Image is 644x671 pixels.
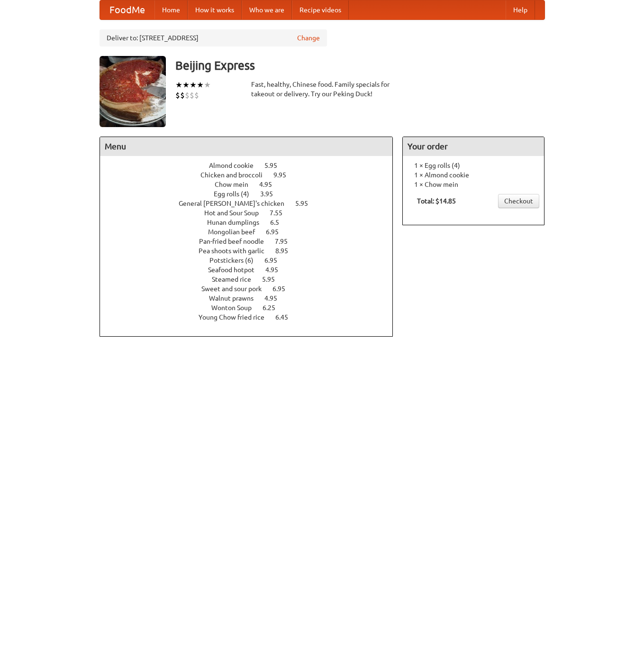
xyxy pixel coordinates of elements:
[211,304,261,312] span: Wonton Soup
[182,80,190,90] li: ★
[403,137,544,156] h4: Your order
[292,0,349,19] a: Recipe videos
[190,90,194,101] li: $
[188,0,242,19] a: How it works
[297,33,320,43] a: Change
[208,266,264,274] span: Seafood hotpot
[201,285,271,293] span: Sweet and sour pork
[408,180,539,189] li: 1 × Chow mein
[209,257,295,264] a: Potstickers (6) 6.95
[215,181,290,188] a: Chow mein 4.95
[273,171,296,179] span: 9.95
[154,0,188,19] a: Home
[175,56,545,75] h3: Beijing Express
[265,266,288,274] span: 4.95
[175,90,180,101] li: $
[275,238,297,245] span: 7.95
[100,137,393,156] h4: Menu
[263,304,285,312] span: 6.25
[260,190,282,198] span: 3.95
[417,197,456,205] b: Total: $14.85
[207,219,269,226] span: Hunan dumplings
[100,29,327,46] div: Deliver to: [STREET_ADDRESS]
[270,219,289,226] span: 6.5
[199,238,273,245] span: Pan-fried beef noodle
[408,170,539,180] li: 1 × Almond cookie
[211,304,293,312] a: Wonton Soup 6.25
[209,257,263,264] span: Potstickers (6)
[179,200,294,207] span: General [PERSON_NAME]'s chicken
[208,266,296,274] a: Seafood hotpot 4.95
[204,209,300,217] a: Hot and Sour Soup 7.55
[207,219,297,226] a: Hunan dumplings 6.5
[200,171,304,179] a: Chicken and broccoli 9.95
[264,162,287,169] span: 5.95
[275,247,298,255] span: 8.95
[251,80,393,99] div: Fast, healthy, Chinese food. Family specials for takeout or delivery. Try our Peking Duck!
[199,313,306,321] a: Young Chow fried rice 6.45
[199,247,274,255] span: Pea shoots with garlic
[208,228,296,236] a: Mongolian beef 6.95
[208,228,264,236] span: Mongolian beef
[259,181,281,188] span: 4.95
[199,247,306,255] a: Pea shoots with garlic 8.95
[199,313,274,321] span: Young Chow fried rice
[204,80,211,90] li: ★
[209,162,295,169] a: Almond cookie 5.95
[264,294,287,302] span: 4.95
[197,80,204,90] li: ★
[270,209,292,217] span: 7.55
[179,200,326,207] a: General [PERSON_NAME]'s chicken 5.95
[264,257,287,264] span: 6.95
[175,80,182,90] li: ★
[185,90,190,101] li: $
[180,90,185,101] li: $
[215,181,258,188] span: Chow mein
[214,190,259,198] span: Egg rolls (4)
[272,285,295,293] span: 6.95
[100,56,166,127] img: angular.jpg
[209,294,295,302] a: Walnut prawns 4.95
[194,90,199,101] li: $
[214,190,290,198] a: Egg rolls (4) 3.95
[201,285,303,293] a: Sweet and sour pork 6.95
[190,80,197,90] li: ★
[212,276,292,283] a: Steamed rice 5.95
[200,171,272,179] span: Chicken and broccoli
[199,238,305,245] a: Pan-fried beef noodle 7.95
[242,0,292,19] a: Who we are
[209,162,263,169] span: Almond cookie
[212,276,261,283] span: Steamed rice
[498,194,539,208] a: Checkout
[100,0,154,19] a: FoodMe
[295,200,317,207] span: 5.95
[275,313,298,321] span: 6.45
[408,161,539,170] li: 1 × Egg rolls (4)
[209,294,263,302] span: Walnut prawns
[204,209,268,217] span: Hot and Sour Soup
[266,228,288,236] span: 6.95
[506,0,535,19] a: Help
[262,276,284,283] span: 5.95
